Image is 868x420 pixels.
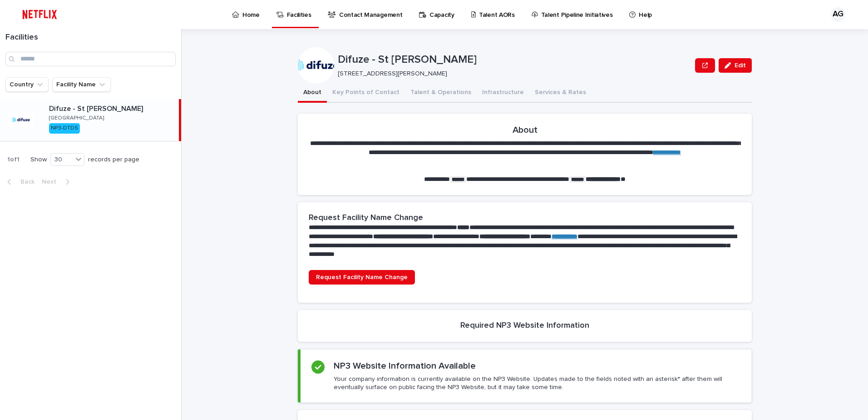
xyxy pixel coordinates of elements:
[38,178,77,186] button: Next
[338,53,691,66] p: Difuze - St [PERSON_NAME]
[513,125,538,135] h2: About
[15,179,35,185] span: Back
[460,321,589,331] h2: Required NP3 Website Information
[334,360,476,371] h2: NP3 Website Information Available
[49,115,104,121] p: [GEOGRAPHIC_DATA]
[477,84,529,103] button: Infrastructure
[18,5,61,24] img: ifQbXi3ZQGMSEF7WDB7W
[5,77,49,92] button: Country
[309,213,423,223] h2: Request Facility Name Change
[5,52,176,66] input: Search
[88,156,139,164] p: records per page
[52,77,111,92] button: Facility Name
[831,7,845,22] div: AG
[49,123,80,133] div: NP3-DTDS
[529,84,592,103] button: Services & Rates
[719,58,752,73] button: Edit
[51,155,73,165] div: 30
[334,375,740,391] p: Your company information is currently available on the NP3 Website. Updates made to the fields no...
[49,105,175,113] p: Difuze - St [PERSON_NAME]
[327,84,405,103] button: Key Points of Contact
[298,84,327,103] button: About
[338,70,688,78] p: [STREET_ADDRESS][PERSON_NAME]
[735,62,746,69] span: Edit
[309,270,415,285] a: Request Facility Name Change
[316,274,408,280] span: Request Facility Name Change
[405,84,477,103] button: Talent & Operations
[5,33,176,43] h1: Facilities
[42,179,62,185] span: Next
[30,156,47,164] p: Show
